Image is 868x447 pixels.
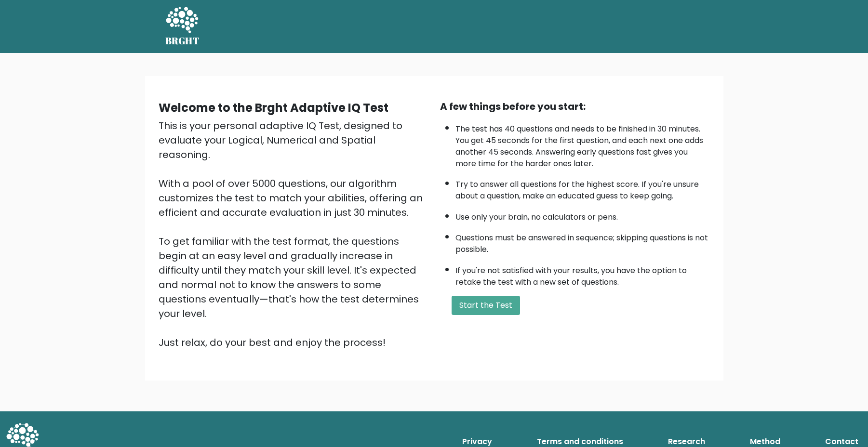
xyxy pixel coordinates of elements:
li: If you're not satisfied with your results, you have the option to retake the test with a new set ... [455,260,710,288]
h5: BRGHT [165,35,200,47]
button: Start the Test [452,296,520,315]
li: Use only your brain, no calculators or pens. [455,207,710,223]
b: Welcome to the Brght Adaptive IQ Test [159,100,388,116]
a: BRGHT [165,4,200,49]
li: Try to answer all questions for the highest score. If you're unsure about a question, make an edu... [455,174,710,202]
li: The test has 40 questions and needs to be finished in 30 minutes. You get 45 seconds for the firs... [455,118,710,170]
li: Questions must be answered in sequence; skipping questions is not possible. [455,227,710,255]
div: This is your personal adaptive IQ Test, designed to evaluate your Logical, Numerical and Spatial ... [159,118,428,350]
div: A few things before you start: [440,99,710,114]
